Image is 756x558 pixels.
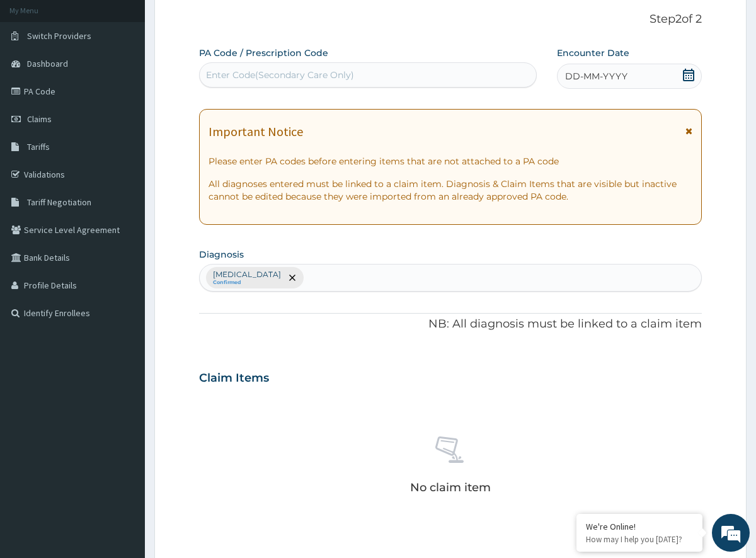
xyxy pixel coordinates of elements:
[27,58,68,69] span: Dashboard
[565,70,627,83] span: DD-MM-YYYY
[586,534,693,545] p: How may I help you today?
[199,372,269,385] h3: Claim Items
[410,481,491,494] p: No claim item
[27,113,52,125] span: Claims
[557,47,629,59] label: Encounter Date
[199,248,244,261] label: Diagnosis
[199,13,701,26] p: Step 2 of 2
[209,125,303,139] h1: Important Notice
[199,47,328,59] label: PA Code / Prescription Code
[27,141,50,152] span: Tariffs
[27,30,91,42] span: Switch Providers
[199,316,701,333] p: NB: All diagnosis must be linked to a claim item
[209,155,692,168] p: Please enter PA codes before entering items that are not attached to a PA code
[206,69,354,81] div: Enter Code(Secondary Care Only)
[586,521,693,532] div: We're Online!
[27,196,91,208] span: Tariff Negotiation
[209,178,692,203] p: All diagnoses entered must be linked to a claim item. Diagnosis & Claim Items that are visible bu...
